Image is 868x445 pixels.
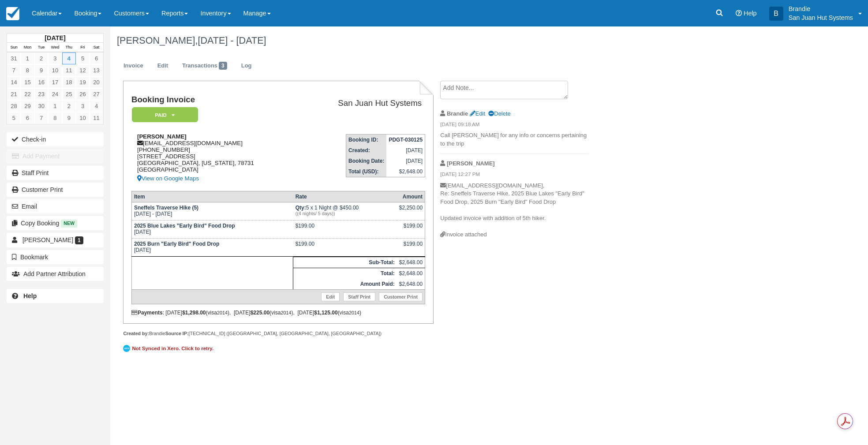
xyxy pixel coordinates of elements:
th: Amount Paid: [293,279,397,290]
small: 2014 [217,310,228,315]
h2: San Juan Hut Systems [304,99,422,108]
a: Transactions3 [176,57,234,75]
strong: $225.00 [251,310,269,316]
a: 4 [90,100,103,112]
a: 23 [34,88,48,100]
small: 2014 [349,310,359,315]
th: Total (USD): [346,166,387,177]
a: 7 [34,112,48,124]
a: Log [235,57,258,75]
td: $2,648.00 [397,279,425,290]
b: Help [23,292,37,299]
a: Customer Print [379,292,423,301]
a: 19 [76,76,90,88]
a: 14 [7,76,21,88]
a: 31 [7,52,21,64]
strong: 2025 Blue Lakes "Early Bird" Food Drop [134,223,235,229]
span: [DATE] - [DATE] [198,35,266,46]
img: checkfront-main-nav-mini-logo.png [6,7,19,20]
span: [PERSON_NAME] [22,236,73,243]
a: Not Synced in Xero. Click to retry. [123,344,216,353]
td: $199.00 [293,238,397,256]
strong: Created by: [123,331,149,336]
div: Invoice attached [440,231,589,239]
th: Rate [293,191,397,202]
div: B [769,7,783,21]
th: Item [131,191,293,202]
td: 5 x 1 Night @ $450.00 [293,202,397,220]
a: 4 [62,52,76,64]
th: Created: [346,145,387,156]
a: 20 [90,76,103,88]
p: San Juan Hut Systems [789,13,853,22]
a: 21 [7,88,21,100]
button: Email [7,199,104,213]
a: Delete [488,110,510,117]
strong: Qty [296,205,306,211]
a: 6 [21,112,34,124]
a: 13 [90,64,103,76]
a: 29 [21,100,34,112]
td: [DATE] - [DATE] [131,202,293,220]
td: [DATE] [131,238,293,256]
strong: [PERSON_NAME] [137,133,187,140]
a: Staff Print [343,292,375,301]
a: Help [7,289,104,303]
a: 3 [76,100,90,112]
a: 5 [76,52,90,64]
span: Help [744,10,757,17]
a: 16 [34,76,48,88]
a: 18 [62,76,76,88]
strong: $1,298.00 [182,310,206,316]
th: Total: [293,268,397,279]
a: Edit [470,110,485,117]
a: 15 [21,76,34,88]
a: 7 [7,64,21,76]
a: 5 [7,112,21,124]
td: [DATE] [386,156,425,166]
a: 11 [62,64,76,76]
div: : [DATE] (visa ), [DATE] (visa ), [DATE] (visa ) [131,310,425,316]
a: 2 [34,52,48,64]
strong: Brandie [447,110,468,117]
em: [DATE] 09:18 AM [440,121,589,131]
small: 2014 [281,310,291,315]
td: $2,648.00 [386,166,425,177]
a: 8 [21,64,34,76]
button: Add Payment [7,149,104,163]
a: Paid [131,107,195,123]
strong: $1,125.00 [314,310,337,316]
a: 26 [76,88,90,100]
td: [DATE] [386,145,425,156]
a: 1 [48,100,62,112]
td: $199.00 [293,220,397,238]
a: Customer Print [7,183,104,197]
button: Bookmark [7,250,104,264]
a: 27 [90,88,103,100]
div: Brandie [TECHNICAL_ID] ([GEOGRAPHIC_DATA], [GEOGRAPHIC_DATA], [GEOGRAPHIC_DATA]) [123,330,433,337]
h1: Booking Invoice [131,95,300,105]
strong: Payments [131,310,163,316]
i: Help [736,10,742,16]
strong: [PERSON_NAME] [447,160,495,167]
p: Call [PERSON_NAME] for any info or concerns pertaining to the trip [440,131,589,148]
a: 12 [76,64,90,76]
div: [EMAIL_ADDRESS][DOMAIN_NAME] [PHONE_NUMBER] [STREET_ADDRESS] [GEOGRAPHIC_DATA], [US_STATE], 78731... [131,133,300,184]
a: 11 [90,112,103,124]
td: [DATE] [131,220,293,238]
div: $199.00 [399,223,423,236]
button: Copy Booking New [7,216,104,230]
span: 1 [75,236,83,244]
a: 10 [76,112,90,124]
a: 22 [21,88,34,100]
em: [DATE] 12:27 PM [440,171,589,180]
a: Invoice [117,57,150,75]
a: 24 [48,88,62,100]
p: [EMAIL_ADDRESS][DOMAIN_NAME], Re: Sneffels Traverse Hike, 2025 Blue Lakes "Early Bird" Food Drop,... [440,182,589,231]
a: 28 [7,100,21,112]
strong: Source IP: [165,331,189,336]
em: Paid [132,107,198,123]
p: Brandie [789,4,853,13]
th: Tue [34,43,48,52]
th: Fri [76,43,90,52]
